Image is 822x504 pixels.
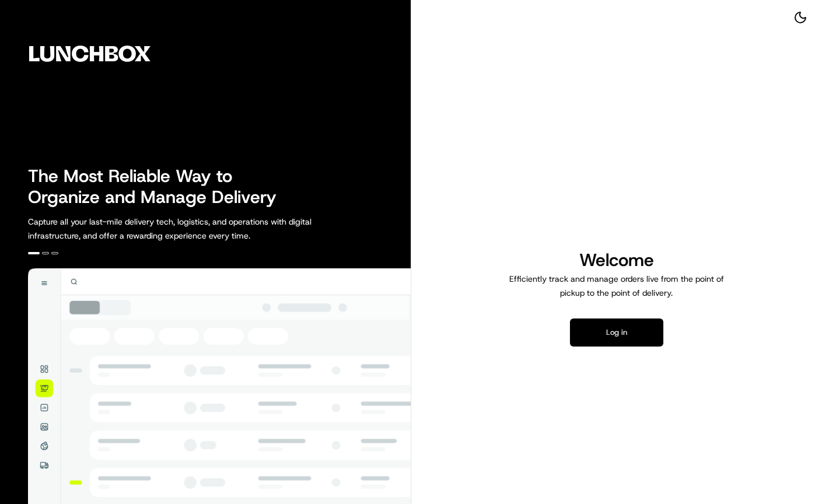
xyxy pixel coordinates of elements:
button: Log in [570,318,663,346]
h2: The Most Reliable Way to Organize and Manage Delivery [28,166,289,208]
img: Company Logo [7,7,173,100]
p: Efficiently track and manage orders live from the point of pickup to the point of delivery. [505,272,729,300]
p: Capture all your last-mile delivery tech, logistics, and operations with digital infrastructure, ... [28,215,364,243]
h1: Welcome [505,249,729,272]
